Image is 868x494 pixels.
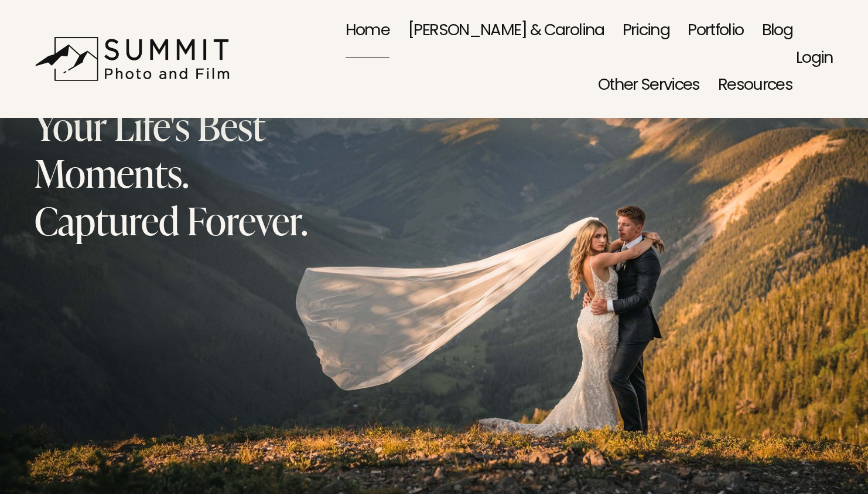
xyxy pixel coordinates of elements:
[762,4,792,59] a: Blog
[408,4,604,59] a: [PERSON_NAME] & Carolina
[35,36,237,82] img: Summit Photo and Film
[718,60,792,112] span: Resources
[718,59,792,114] a: folder dropdown
[346,4,389,59] a: Home
[688,4,743,59] a: Portfolio
[598,59,700,114] a: folder dropdown
[796,33,833,85] a: Login
[623,4,669,59] a: Pricing
[598,60,700,112] span: Other Services
[35,102,330,244] h2: Your Life's Best Moments. Captured Forever.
